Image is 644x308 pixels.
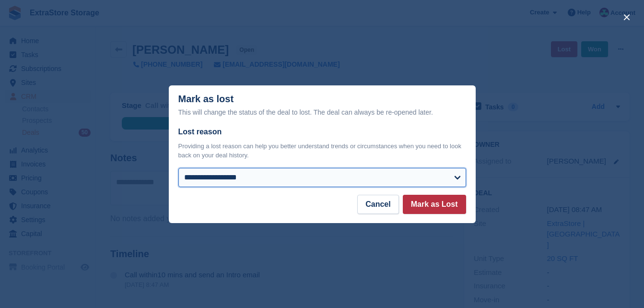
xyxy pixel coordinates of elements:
[178,142,466,160] p: Providing a lost reason can help you better understand trends or circumstances when you need to l...
[619,10,634,25] button: close
[178,107,466,118] div: This will change the status of the deal to lost. The deal can always be re-opened later.
[178,126,466,138] label: Lost reason
[178,94,466,118] div: Mark as lost
[403,195,466,214] button: Mark as Lost
[357,195,398,214] button: Cancel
